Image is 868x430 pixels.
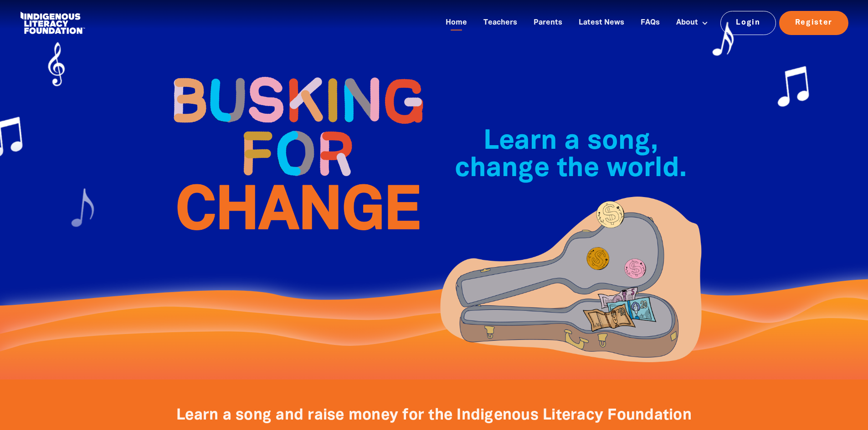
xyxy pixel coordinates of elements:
[478,15,523,30] a: Teachers
[176,409,692,423] span: Learn a song and raise money for the Indigenous Literacy Foundation
[779,11,848,35] a: Register
[671,15,714,30] a: About
[573,15,630,30] a: Latest News
[635,15,665,30] a: FAQs
[440,15,473,30] a: Home
[720,11,776,35] a: Login
[455,129,687,182] span: Learn a song, change the world.
[528,15,568,30] a: Parents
